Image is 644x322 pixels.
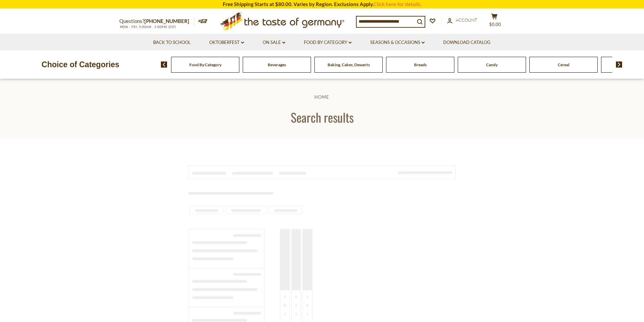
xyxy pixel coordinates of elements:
a: Home [314,94,329,100]
a: [PHONE_NUMBER] [144,18,189,24]
a: On Sale [263,39,285,46]
p: Questions? [119,17,194,26]
a: Breads [414,62,427,67]
button: $0.00 [484,13,505,30]
a: Account [447,17,477,24]
a: Baking, Cakes, Desserts [328,62,370,67]
img: next arrow [616,61,622,68]
span: $0.00 [489,22,501,27]
a: Cereal [558,62,569,67]
h1: Search results [21,109,623,125]
a: Seasons & Occasions [370,39,425,46]
a: Candy [486,62,498,67]
img: previous arrow [161,61,167,68]
a: Download Catalog [443,39,491,46]
span: MON - FRI, 9:00AM - 5:00PM (EST) [119,25,177,29]
span: Account [456,17,477,23]
a: Click here for details. [374,1,422,7]
a: Food By Category [304,39,352,46]
a: Back to School [153,39,191,46]
a: Oktoberfest [209,39,244,46]
a: Food By Category [189,62,221,67]
a: Beverages [268,62,286,67]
